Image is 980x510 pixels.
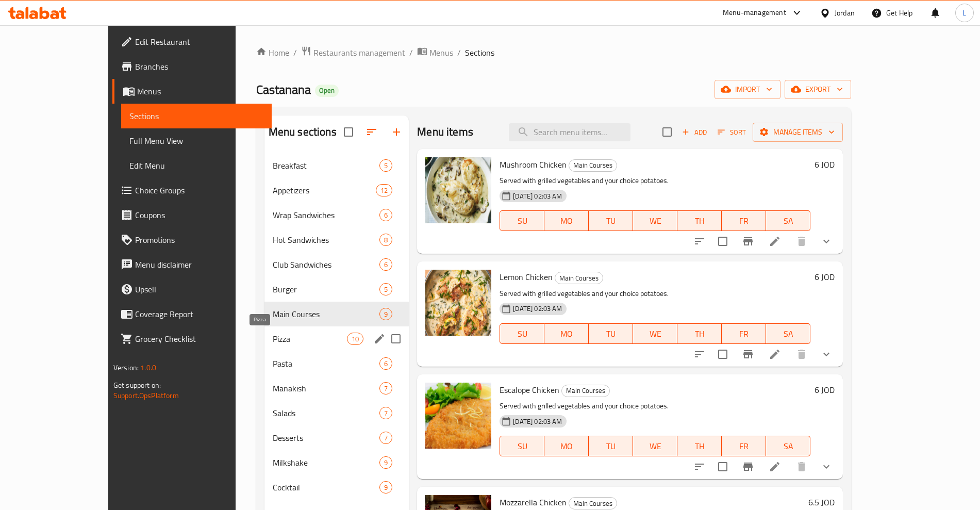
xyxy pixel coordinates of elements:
[379,456,392,469] div: items
[273,481,379,493] span: Cocktail
[273,159,379,172] span: Breakfast
[677,210,722,231] button: TH
[264,326,409,351] div: Pizza10edit
[808,495,835,509] h6: 6.5 JOD
[135,234,263,246] span: Promotions
[273,258,379,271] span: Club Sandwiches
[814,229,839,254] button: show more
[273,209,379,221] div: Wrap Sandwiches
[500,400,810,413] p: Served with grilled vegetables and your choice potatoes.
[770,213,806,228] span: SA
[633,323,677,344] button: WE
[135,258,263,271] span: Menu disclaimer
[264,425,409,450] div: Desserts7
[112,203,272,227] a: Coupons
[715,80,780,99] button: import
[264,252,409,277] div: Club Sandwiches6
[753,123,843,142] button: Manage items
[766,210,810,231] button: SA
[380,458,392,468] span: 9
[359,120,384,144] span: Sort sections
[835,7,855,19] div: Jordan
[135,283,263,295] span: Upsell
[380,433,392,443] span: 7
[264,450,409,475] div: Milkshake9
[429,46,453,59] span: Menus
[273,357,379,370] div: Pasta
[712,231,734,252] span: Select to update
[379,234,392,246] div: items
[500,210,544,231] button: SU
[509,123,630,141] input: search
[569,159,617,171] span: Main Courses
[504,213,540,228] span: SU
[726,326,762,341] span: FR
[549,213,585,228] span: MO
[264,203,409,227] div: Wrap Sandwiches6
[770,326,806,341] span: SA
[561,385,610,397] div: Main Courses
[504,326,540,341] span: SU
[726,213,762,228] span: FR
[726,439,762,454] span: FR
[722,436,766,456] button: FR
[273,456,379,469] span: Milkshake
[715,124,749,140] button: Sort
[113,389,179,402] a: Support.OpsPlatform
[380,210,392,220] span: 6
[380,309,392,319] span: 9
[113,379,161,392] span: Get support on:
[409,46,413,59] li: /
[769,460,781,473] a: Edit menu item
[962,7,966,19] span: L
[112,277,272,302] a: Upsell
[678,124,711,140] button: Add
[293,46,297,59] li: /
[789,342,814,367] button: delete
[135,308,263,320] span: Coverage Report
[820,460,833,473] svg: Show Choices
[273,283,379,295] span: Burger
[129,159,263,172] span: Edit Menu
[637,326,673,341] span: WE
[113,361,139,374] span: Version:
[815,383,835,397] h6: 6 JOD
[680,126,708,138] span: Add
[273,407,379,419] div: Salads
[380,483,392,492] span: 9
[135,209,263,221] span: Coupons
[112,302,272,326] a: Coverage Report
[379,432,392,444] div: items
[417,124,473,140] h2: Menu items
[121,128,272,153] a: Full Menu View
[820,235,833,248] svg: Show Choices
[815,157,835,172] h6: 6 JOD
[273,382,379,394] span: Manakish
[347,334,363,344] span: 10
[789,229,814,254] button: delete
[264,153,409,178] div: Breakfast5
[112,178,272,203] a: Choice Groups
[633,210,677,231] button: WE
[769,235,781,248] a: Edit menu item
[457,46,461,59] li: /
[682,326,718,341] span: TH
[555,272,603,284] div: Main Courses
[589,210,633,231] button: TU
[712,456,734,478] span: Select to update
[264,178,409,203] div: Appetizers12
[677,323,722,344] button: TH
[313,46,405,59] span: Restaurants management
[264,475,409,500] div: Cocktail9
[256,78,311,101] span: Castanana
[677,436,722,456] button: TH
[135,184,263,196] span: Choice Groups
[256,46,289,59] a: Home
[687,342,712,367] button: sort-choices
[379,159,392,172] div: items
[379,283,392,295] div: items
